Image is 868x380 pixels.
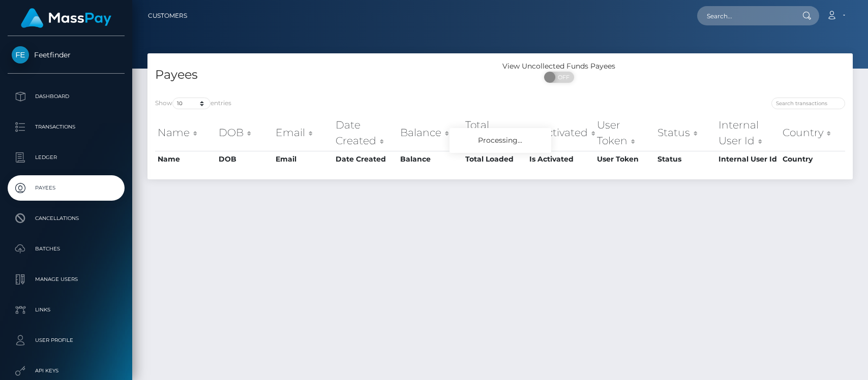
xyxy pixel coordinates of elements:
[500,61,618,72] div: View Uncollected Funds Payees
[8,297,125,323] a: Links
[8,206,125,231] a: Cancellations
[155,98,231,109] label: Show entries
[216,115,274,151] th: DOB
[155,151,216,167] th: Name
[12,211,121,226] p: Cancellations
[771,98,845,109] input: Search transactions
[172,98,211,109] select: Showentries
[594,115,654,151] th: User Token
[21,8,111,28] img: MassPay Logo
[148,5,187,26] a: Customers
[527,151,595,167] th: Is Activated
[655,151,716,167] th: Status
[12,46,29,64] img: Feetfinder
[12,302,121,318] p: Links
[12,180,121,196] p: Payees
[12,363,121,378] p: API Keys
[12,333,121,348] p: User Profile
[333,115,398,151] th: Date Created
[716,115,781,151] th: Internal User Id
[12,119,121,135] p: Transactions
[155,115,216,151] th: Name
[8,145,125,170] a: Ledger
[594,151,654,167] th: User Token
[12,150,121,165] p: Ledger
[8,175,125,201] a: Payees
[697,6,793,25] input: Search...
[8,236,125,262] a: Batches
[655,115,716,151] th: Status
[463,151,527,167] th: Total Loaded
[8,267,125,292] a: Manage Users
[333,151,398,167] th: Date Created
[527,115,595,151] th: Is Activated
[273,115,333,151] th: Email
[12,272,121,287] p: Manage Users
[12,89,121,104] p: Dashboard
[8,50,125,59] span: Feetfinder
[8,328,125,353] a: User Profile
[8,84,125,109] a: Dashboard
[155,66,493,84] h4: Payees
[716,151,781,167] th: Internal User Id
[780,115,845,151] th: Country
[550,72,575,83] span: OFF
[8,114,125,140] a: Transactions
[463,115,527,151] th: Total Loaded
[216,151,274,167] th: DOB
[398,115,463,151] th: Balance
[450,128,551,153] div: Processing...
[273,151,333,167] th: Email
[12,241,121,257] p: Batches
[398,151,463,167] th: Balance
[780,151,845,167] th: Country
